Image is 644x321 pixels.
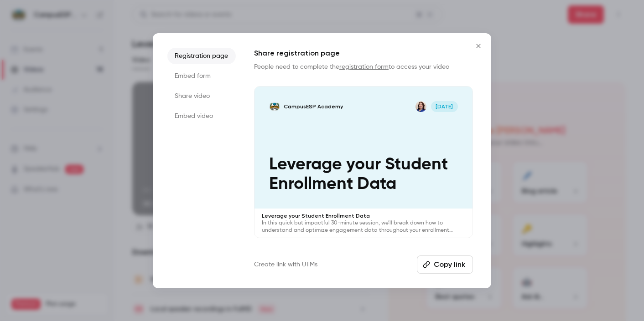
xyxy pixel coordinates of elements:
[254,48,473,59] h1: Share registration page
[167,48,236,64] li: Registration page
[254,86,473,239] a: Leverage your Student Enrollment DataCampusESP AcademyKerri Meeks-Griffin[DATE]Leverage your Stud...
[339,64,389,70] a: registration form
[167,108,236,124] li: Embed video
[431,101,458,112] span: [DATE]
[469,37,488,55] button: Close
[254,62,473,71] p: People need to complete the to access your video
[254,260,317,269] a: Create link with UTMs
[262,219,465,234] p: In this quick but impactful 30-minute session, we’ll break down how to understand and optimize en...
[417,255,473,274] button: Copy link
[269,101,280,112] img: Leverage your Student Enrollment Data
[262,212,465,219] p: Leverage your Student Enrollment Data
[167,68,236,84] li: Embed form
[167,88,236,104] li: Share video
[415,101,426,112] img: Kerri Meeks-Griffin
[284,103,343,110] p: CampusESP Academy
[269,155,458,194] p: Leverage your Student Enrollment Data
